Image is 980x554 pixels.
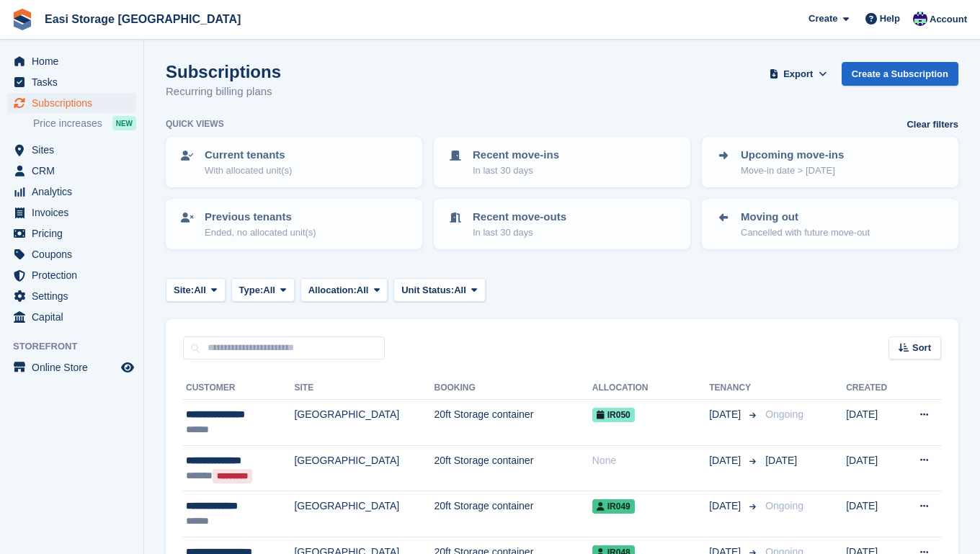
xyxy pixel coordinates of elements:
[205,147,292,164] p: Current tenants
[592,408,635,422] span: IR050
[846,445,901,491] td: [DATE]
[32,161,118,181] span: CRM
[32,286,118,306] span: Settings
[294,445,434,491] td: [GEOGRAPHIC_DATA]
[32,72,118,92] span: Tasks
[765,408,803,420] span: Ongoing
[7,161,136,181] a: menu
[741,209,870,225] p: Moving out
[741,164,844,178] p: Move-in date > [DATE]
[205,225,316,240] p: Ended, no allocated unit(s)
[435,138,689,186] a: Recent move-ins In last 30 days
[906,117,958,132] a: Clear filters
[846,491,901,537] td: [DATE]
[592,453,709,468] div: None
[703,138,957,186] a: Upcoming move-ins Move-in date > [DATE]
[205,164,292,178] p: With allocated unit(s)
[166,117,224,130] h6: Quick views
[194,283,206,298] span: All
[205,209,316,225] p: Previous tenants
[112,116,136,130] div: NEW
[7,265,136,285] a: menu
[32,93,118,113] span: Subscriptions
[7,140,136,160] a: menu
[880,12,900,26] span: Help
[167,200,421,248] a: Previous tenants Ended, no allocated unit(s)
[33,117,102,130] span: Price increases
[174,283,194,298] span: Site:
[32,265,118,285] span: Protection
[32,140,118,160] span: Sites
[393,278,485,302] button: Unit Status: All
[12,9,33,30] img: stora-icon-8386f47178a22dfd0bd8f6a31ec36ba5ce8667c1dd55bd0f319d3a0aa187defe.svg
[357,283,369,298] span: All
[473,209,566,225] p: Recent move-outs
[166,278,226,302] button: Site: All
[435,491,592,537] td: 20ft Storage container
[846,400,901,446] td: [DATE]
[7,202,136,223] a: menu
[33,115,136,131] a: Price increases NEW
[435,400,592,446] td: 20ft Storage container
[263,283,275,298] span: All
[32,51,118,71] span: Home
[765,455,797,466] span: [DATE]
[32,182,118,202] span: Analytics
[7,307,136,327] a: menu
[709,499,744,514] span: [DATE]
[741,225,870,240] p: Cancelled with future move-out
[592,377,709,400] th: Allocation
[808,12,837,26] span: Create
[166,84,281,100] p: Recurring billing plans
[7,286,136,306] a: menu
[435,377,592,400] th: Booking
[454,283,466,298] span: All
[930,12,967,27] span: Account
[473,225,566,240] p: In last 30 days
[473,164,559,178] p: In last 30 days
[401,283,454,298] span: Unit Status:
[239,283,264,298] span: Type:
[783,67,813,81] span: Export
[709,377,759,400] th: Tenancy
[473,147,559,164] p: Recent move-ins
[703,200,957,248] a: Moving out Cancelled with future move-out
[167,138,421,186] a: Current tenants With allocated unit(s)
[7,51,136,71] a: menu
[767,62,830,86] button: Export
[765,500,803,511] span: Ongoing
[7,357,136,377] a: menu
[709,453,744,468] span: [DATE]
[435,200,689,248] a: Recent move-outs In last 30 days
[32,244,118,264] span: Coupons
[32,307,118,327] span: Capital
[308,283,357,298] span: Allocation:
[913,12,927,26] img: Steven Cusick
[119,359,136,376] a: Preview store
[7,223,136,244] a: menu
[32,223,118,244] span: Pricing
[592,499,635,514] span: IR049
[912,341,931,355] span: Sort
[842,62,958,86] a: Create a Subscription
[294,400,434,446] td: [GEOGRAPHIC_DATA]
[231,278,295,302] button: Type: All
[32,357,118,377] span: Online Store
[294,491,434,537] td: [GEOGRAPHIC_DATA]
[32,202,118,223] span: Invoices
[183,377,294,400] th: Customer
[39,7,246,31] a: Easi Storage [GEOGRAPHIC_DATA]
[7,244,136,264] a: menu
[435,445,592,491] td: 20ft Storage container
[846,377,901,400] th: Created
[709,407,744,422] span: [DATE]
[7,93,136,113] a: menu
[7,182,136,202] a: menu
[741,147,844,164] p: Upcoming move-ins
[294,377,434,400] th: Site
[300,278,388,302] button: Allocation: All
[166,62,281,81] h1: Subscriptions
[13,339,143,354] span: Storefront
[7,72,136,92] a: menu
